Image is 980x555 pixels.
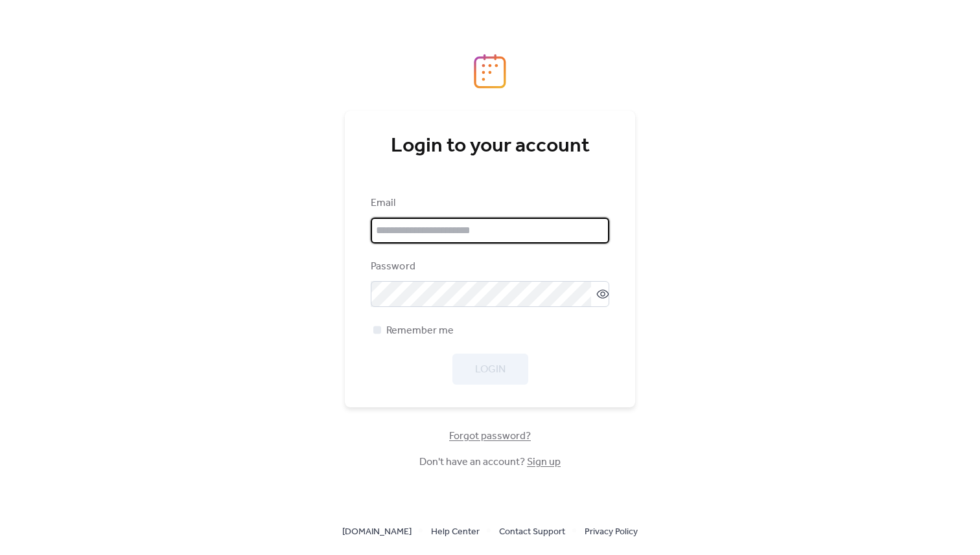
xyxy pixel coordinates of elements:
span: [DOMAIN_NAME] [342,525,412,540]
a: [DOMAIN_NAME] [342,523,412,539]
a: Sign up [527,452,561,472]
span: Forgot password? [449,429,531,444]
a: Help Center [431,523,480,539]
span: Help Center [431,525,480,540]
img: logo [474,54,506,89]
span: Remember me [386,323,454,339]
span: Privacy Policy [585,525,638,540]
a: Privacy Policy [585,523,638,539]
span: Contact Support [499,525,565,540]
a: Contact Support [499,523,565,539]
div: Login to your account [371,133,609,159]
span: Don't have an account? [419,455,561,470]
a: Forgot password? [449,433,531,440]
div: Password [371,259,607,275]
div: Email [371,196,607,211]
